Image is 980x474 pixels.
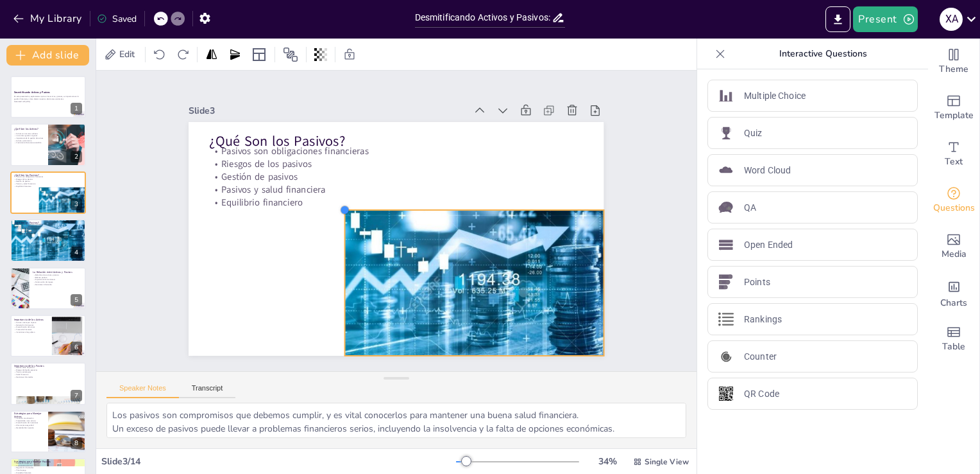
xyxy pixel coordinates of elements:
p: Inversiones a largo plazo [14,331,48,333]
div: 2 [71,151,82,162]
p: Points [744,276,770,289]
p: En esta presentación, exploraremos qué son los activos y pasivos, su importancia en la gestión fi... [14,96,82,100]
div: Saved [97,13,137,25]
div: 8 [71,437,82,449]
span: Template [934,109,974,123]
p: Riesgos de los pasivos [14,225,82,228]
button: Add slide [6,45,89,66]
p: ¿Qué Son los Activos? [14,127,44,130]
img: Quiz icon [718,125,734,141]
p: Disciplina financiera [14,471,82,474]
div: 5 [10,267,86,310]
p: Gestión de pasivos [214,151,587,203]
p: Quiz [744,127,763,140]
p: Importancia de monitorear [33,278,82,281]
div: Layout [249,44,269,65]
p: Rankings [744,313,782,326]
img: Word Cloud icon [718,162,734,178]
p: Pasivos son obligaciones financieras [14,175,82,178]
p: Pasivos son obligaciones financieras [14,224,82,226]
p: Importancia de los Pasivos [14,364,82,368]
p: La Relación entre Activos y Pasivos [33,270,82,274]
p: Word Cloud [744,164,791,177]
div: 6 [10,315,86,357]
img: Points icon [718,274,734,290]
textarea: Los pasivos son compromisos que debemos cumplir, y es vital conocerlos para mantener una buena sa... [106,403,686,438]
div: 3 [71,198,82,210]
div: 4 [10,219,86,261]
img: Counter icon [718,349,734,364]
strong: Desmitificando Activos y Pasivos [14,91,50,94]
p: Pasivos y salud financiera [14,231,82,233]
span: Edit [117,48,137,60]
p: Estrategias para Manejar Pasivos [14,460,82,464]
div: Add ready made slides [928,85,979,131]
p: Pasivos y salud financiera [14,182,82,185]
div: Add a table [928,316,979,362]
div: 8 [10,410,86,453]
span: Position [283,47,298,62]
div: Slide 3 / 14 [101,455,456,468]
p: Relación entre activos y pasivos [33,274,82,276]
p: Counter [744,350,777,364]
p: Importancia de la gestión de activos [14,137,44,139]
p: Protección financiera [14,328,48,331]
div: Get real-time input from your audience [928,177,979,224]
button: Present [853,6,917,32]
p: Reducción de gastos [14,462,82,464]
p: QR Code [744,387,779,401]
p: Generación de ingresos [14,324,48,326]
p: ¿Qué Son los Pasivos? [218,113,591,171]
p: Equilibrio financiero [212,177,584,229]
span: Charts [940,296,967,310]
p: Activos y patrimonio [14,139,44,141]
p: QA [744,201,756,215]
p: Interactive Questions [731,39,915,69]
div: 2 [10,123,86,166]
div: 6 [71,342,82,353]
p: Riesgos de los pasivos [14,178,82,180]
p: Mentalidad de inversión [14,426,44,429]
p: ¿Qué Son los Pasivos? [14,221,82,225]
button: Speaker Notes [106,384,179,398]
p: Generated with [URL] [14,100,82,103]
p: Pasivos estratégicos [14,371,82,374]
div: 34 % [592,455,623,468]
p: Estrategias para Manejar Activos [14,412,44,419]
p: Importancia de los Activos [14,318,48,322]
span: Theme [939,62,968,76]
p: Salud financiera [14,374,82,376]
div: 5 [71,294,82,306]
p: Balance positivo [33,276,82,279]
button: x a [940,6,963,32]
img: Rankings icon [718,312,734,327]
p: Riesgos de los pasivos [216,138,589,190]
button: My Library [10,8,87,29]
p: Gestión sabia de pasivos [14,367,82,369]
p: Pasivos son obligaciones financieras [217,125,590,177]
span: Single View [645,457,689,467]
p: Equilibrio financiero [14,185,82,188]
div: 1 [10,76,86,118]
div: x a [940,8,963,31]
p: ¿Qué Son los Pasivos? [14,173,82,177]
p: Gestión de pasivos [14,228,82,231]
p: Negociación de deudas [14,467,82,470]
img: QA icon [718,200,734,215]
input: Insert title [415,8,552,27]
p: Equilibrio financiero [14,233,82,235]
img: QR Code icon [718,386,734,401]
span: Questions [933,201,975,215]
p: Open Ended [744,238,793,252]
div: Slide 3 [201,83,477,125]
p: Activos construyen riqueza [14,321,48,324]
div: Add images, graphics, shapes or video [928,224,979,270]
img: Open Ended icon [718,237,734,252]
img: Multiple Choice icon [718,88,734,103]
p: Crecimiento financiero sostenible [14,141,44,144]
p: Presupuesto personal [14,464,82,467]
p: Riesgos de deudas excesivas [14,369,82,371]
div: 3 [10,171,86,214]
span: Media [942,247,967,261]
p: Decisiones informadas [33,283,82,286]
